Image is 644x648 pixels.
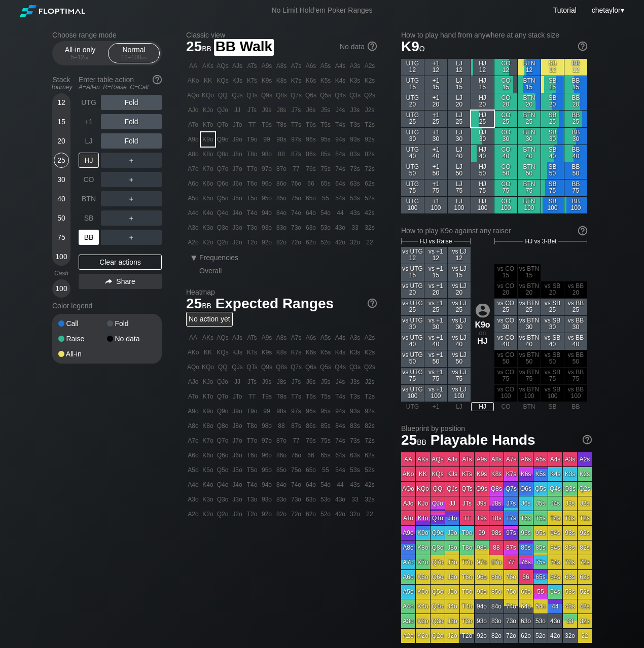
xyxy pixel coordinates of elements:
[186,74,200,88] div: AKo
[274,176,289,191] div: 86o
[564,162,587,179] div: BB 50
[113,54,155,61] div: 12 – 100
[201,191,215,205] div: K5o
[274,88,289,102] div: Q8s
[54,191,69,206] div: 40
[518,162,541,179] div: BTN 50
[318,59,333,73] div: A5s
[518,59,541,76] div: BTN 12
[564,59,587,76] div: BB 12
[260,118,274,132] div: T9s
[216,74,230,88] div: KQs
[424,145,447,162] div: +1 40
[518,111,541,127] div: BTN 25
[216,103,230,117] div: QJo
[471,59,494,76] div: HJ 12
[541,93,564,110] div: SB 20
[348,206,362,220] div: 43s
[101,133,162,149] div: Fold
[245,103,259,117] div: JTs
[448,93,471,110] div: LJ 20
[448,111,471,127] div: LJ 25
[54,281,69,296] div: 100
[448,128,471,145] div: LJ 30
[589,5,625,16] div: ▾
[318,103,333,117] div: J5s
[318,147,333,161] div: 85s
[348,103,362,117] div: J3s
[245,206,259,220] div: T4o
[216,235,230,249] div: Q2o
[401,162,424,179] div: UTG 50
[348,176,362,191] div: 63s
[363,176,377,191] div: 62s
[216,176,230,191] div: Q6o
[363,118,377,132] div: T2s
[564,145,587,162] div: BB 40
[518,93,541,110] div: BTN 20
[577,41,588,52] img: help.32db89a4.svg
[260,191,274,205] div: 95o
[401,39,425,54] span: K9
[333,206,347,220] div: 44
[401,59,424,76] div: UTG 12
[230,103,244,117] div: JJ
[424,162,447,179] div: +1 50
[564,76,587,93] div: BB 15
[245,147,259,161] div: T8o
[448,179,471,196] div: LJ 75
[289,176,303,191] div: 76o
[541,145,564,162] div: SB 40
[260,147,274,161] div: 98o
[216,206,230,220] div: Q4o
[471,162,494,179] div: HJ 50
[260,103,274,117] div: J9s
[494,145,517,162] div: CO 40
[448,197,471,213] div: LJ 100
[348,132,362,147] div: 93s
[424,197,447,213] div: +1 100
[186,59,200,73] div: AA
[318,206,333,220] div: 54o
[186,132,200,147] div: A9o
[592,6,621,14] span: chetaylor
[289,191,303,205] div: 75o
[541,76,564,93] div: SB 15
[101,191,162,206] div: ＋
[363,191,377,205] div: 52s
[363,132,377,147] div: 92s
[564,128,587,145] div: BB 30
[274,59,289,73] div: A8s
[216,191,230,205] div: Q5o
[518,145,541,162] div: BTN 40
[318,88,333,102] div: Q5s
[101,230,162,245] div: ＋
[152,74,163,85] img: help.32db89a4.svg
[401,227,587,235] div: How to play K9o against any raiser
[471,128,494,145] div: HJ 30
[304,191,318,205] div: 65o
[401,145,424,162] div: UTG 40
[230,235,244,249] div: J2o
[541,197,564,213] div: SB 100
[363,147,377,161] div: 82s
[419,42,425,53] span: o
[541,111,564,127] div: SB 25
[186,88,200,102] div: AQo
[518,76,541,93] div: BTN 15
[230,206,244,220] div: J4o
[541,59,564,76] div: SB 12
[348,221,362,235] div: 33
[274,103,289,117] div: J8s
[564,111,587,127] div: BB 25
[318,191,333,205] div: 55
[553,6,577,14] a: Tutorial
[245,118,259,132] div: TT
[245,191,259,205] div: T5o
[201,132,215,147] div: K9o
[79,230,99,245] div: BB
[289,162,303,176] div: 77
[448,76,471,93] div: LJ 15
[401,128,424,145] div: UTG 30
[216,118,230,132] div: QTo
